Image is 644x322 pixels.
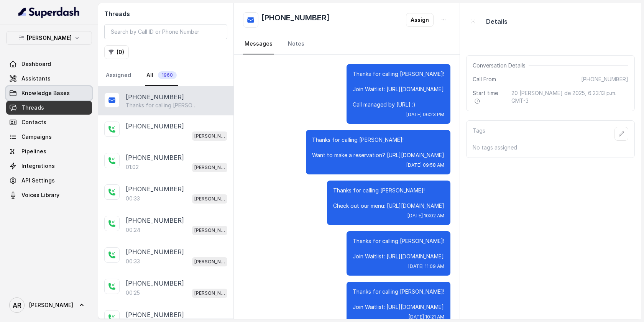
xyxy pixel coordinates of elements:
[126,195,140,202] p: 00:33
[21,162,55,170] span: Integrations
[126,122,184,131] p: [PHONE_NUMBER]
[6,31,92,45] button: [PERSON_NAME]
[353,288,444,311] p: Thanks for calling [PERSON_NAME]! Join Waitlist: [URL][DOMAIN_NAME]
[6,174,92,187] a: API Settings
[21,133,52,141] span: Campaigns
[145,65,178,86] a: All1960
[473,62,529,69] span: Conversation Details
[194,227,225,234] p: [PERSON_NAME]
[27,33,72,43] p: [PERSON_NAME]
[21,89,70,97] span: Knowledge Bases
[6,145,92,158] a: Pipelines
[473,76,496,83] span: Call From
[21,60,51,68] span: Dashboard
[353,237,444,260] p: Thanks for calling [PERSON_NAME]! Join Waitlist: [URL][DOMAIN_NAME]
[126,216,184,225] p: [PHONE_NUMBER]
[286,34,306,54] a: Notes
[126,153,184,162] p: [PHONE_NUMBER]
[158,71,177,79] span: 1960
[194,132,225,140] p: [PERSON_NAME]
[104,25,227,39] input: Search by Call ID or Phone Number
[473,144,628,151] p: No tags assigned
[21,75,51,82] span: Assistants
[21,191,59,199] span: Voices Library
[6,130,92,144] a: Campaigns
[486,17,508,26] p: Details
[261,12,330,28] h2: [PHONE_NUMBER]
[6,115,92,129] a: Contacts
[21,177,55,184] span: API Settings
[104,65,133,86] a: Assigned
[13,301,21,309] text: AR
[126,289,140,297] p: 00:25
[29,301,73,309] span: [PERSON_NAME]
[104,45,129,59] button: (0)
[21,118,46,126] span: Contacts
[21,148,46,155] span: Pipelines
[581,76,628,83] span: [PHONE_NUMBER]
[194,258,225,266] p: [PERSON_NAME]
[333,187,444,210] p: Thanks for calling [PERSON_NAME]! Check out our menu: [URL][DOMAIN_NAME]
[126,279,184,288] p: [PHONE_NUMBER]
[407,213,444,219] span: [DATE] 10:02 AM
[126,184,184,194] p: [PHONE_NUMBER]
[21,104,44,112] span: Threads
[126,258,140,265] p: 00:33
[126,247,184,256] p: [PHONE_NUMBER]
[18,6,80,18] img: light.svg
[406,112,444,118] span: [DATE] 06:23 PM
[104,9,227,18] h2: Threads
[6,101,92,115] a: Threads
[6,86,92,100] a: Knowledge Bases
[126,102,199,109] p: Thanks for calling [PERSON_NAME]! Check out our menu: [URL][DOMAIN_NAME]
[194,195,225,203] p: [PERSON_NAME]
[243,34,450,54] nav: Tabs
[473,127,485,141] p: Tags
[6,294,92,316] a: [PERSON_NAME]
[406,13,434,27] button: Assign
[126,163,139,171] p: 01:02
[194,289,225,297] p: [PERSON_NAME]
[353,70,444,108] p: Thanks for calling [PERSON_NAME]! Join Waitlist: [URL][DOMAIN_NAME] Call managed by [URL] :)
[6,159,92,173] a: Integrations
[511,89,628,105] span: 20 [PERSON_NAME] de 2025, 6:23:13 p.m. GMT-3
[6,72,92,85] a: Assistants
[194,164,225,171] p: [PERSON_NAME]
[473,89,505,105] span: Start time
[408,263,444,269] span: [DATE] 11:09 AM
[6,188,92,202] a: Voices Library
[126,226,140,234] p: 00:24
[104,65,227,86] nav: Tabs
[406,162,444,168] span: [DATE] 09:58 AM
[409,314,444,320] span: [DATE] 10:21 AM
[312,136,444,159] p: Thanks for calling [PERSON_NAME]! Want to make a reservation? [URL][DOMAIN_NAME]
[126,310,184,319] p: [PHONE_NUMBER]
[243,34,274,54] a: Messages
[6,57,92,71] a: Dashboard
[126,92,184,102] p: [PHONE_NUMBER]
